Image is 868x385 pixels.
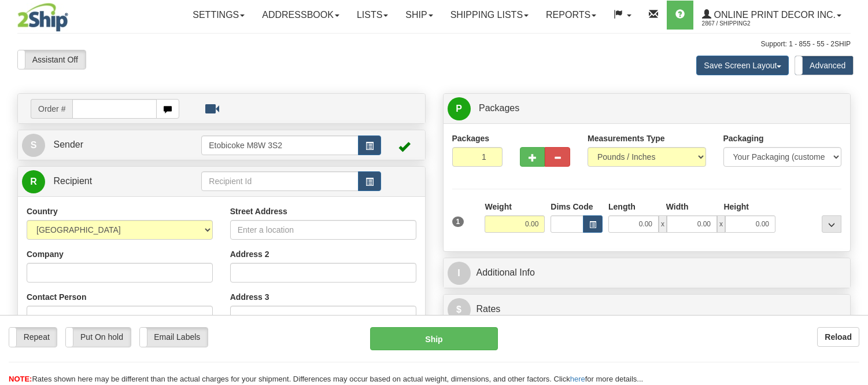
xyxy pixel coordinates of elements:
a: P Packages [448,97,847,120]
a: Ship [397,1,441,30]
label: Repeat [9,328,57,346]
label: Company [27,248,64,260]
a: Reports [537,1,605,30]
a: S Sender [22,133,201,157]
input: Sender Id [201,135,358,155]
label: Width [666,201,689,212]
span: Recipient [53,176,92,186]
label: Assistant Off [18,50,86,69]
span: Online Print Decor Inc. [711,10,836,20]
label: Weight [485,201,511,212]
img: logo2867.jpg [17,3,68,32]
a: $Rates [448,298,847,321]
div: ... [822,215,841,233]
span: 2867 / Shipping2 [702,18,789,30]
label: Put On hold [66,328,130,346]
span: S [22,134,45,157]
label: Address 3 [230,291,269,303]
button: Save Screen Layout [696,56,789,75]
span: R [22,170,45,193]
a: Online Print Decor Inc. 2867 / Shipping2 [693,1,850,30]
a: Addressbook [253,1,348,30]
input: Recipient Id [201,171,358,191]
span: x [659,215,667,233]
span: Packages [479,103,519,113]
label: Country [27,206,58,217]
span: 1 [452,217,464,227]
label: Advanced [795,56,853,75]
label: Street Address [230,206,287,217]
div: Support: 1 - 855 - 55 - 2SHIP [17,39,851,49]
span: $ [448,298,471,321]
label: Height [723,201,749,212]
label: Email Labels [140,328,208,346]
span: x [717,215,725,233]
span: P [448,97,471,120]
label: Measurements Type [588,133,665,144]
a: IAdditional Info [448,261,847,285]
button: Reload [817,327,859,347]
a: Lists [348,1,397,30]
label: Packages [452,133,490,144]
button: Ship [370,327,497,350]
a: here [570,375,585,383]
label: Dims Code [551,201,593,212]
label: Packaging [723,133,764,144]
span: I [448,262,471,285]
label: Contact Person [27,291,86,303]
label: Address 2 [230,248,269,260]
a: Settings [184,1,253,30]
span: NOTE: [9,375,32,383]
input: Enter a location [230,220,416,240]
a: R Recipient [22,170,182,193]
a: Shipping lists [442,1,537,30]
label: Length [608,201,636,212]
span: Sender [53,140,83,149]
span: Order # [31,99,72,119]
b: Reload [825,332,852,342]
iframe: chat widget [841,133,867,251]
